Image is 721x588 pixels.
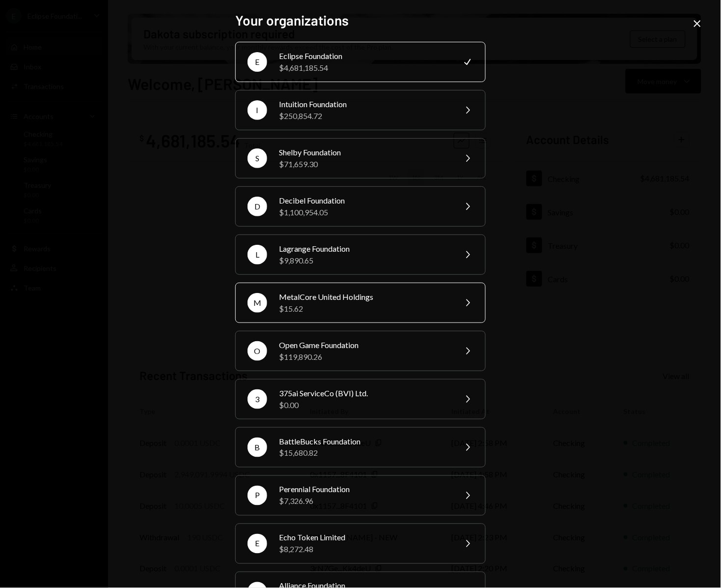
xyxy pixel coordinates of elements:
div: $15,680.82 [279,447,450,459]
button: BBattleBucks Foundation$15,680.82 [235,427,486,468]
div: Eclipse Foundation [279,50,450,62]
div: $71,659.30 [279,158,450,170]
div: $1,100,954.05 [279,206,450,218]
div: 3 [248,389,267,409]
h2: Your organizations [235,11,486,30]
div: $119,890.26 [279,351,450,363]
div: $0.00 [279,399,450,411]
button: EEclipse Foundation$4,681,185.54 [235,42,486,82]
button: MMetalCore United Holdings$15.62 [235,283,486,323]
div: Shelby Foundation [279,147,450,158]
div: $15.62 [279,303,450,315]
div: Decibel Foundation [279,195,450,206]
button: DDecibel Foundation$1,100,954.05 [235,186,486,227]
div: P [248,486,267,505]
div: I [248,100,267,120]
div: Lagrange Foundation [279,243,450,255]
div: M [248,293,267,313]
button: LLagrange Foundation$9,890.65 [235,235,486,275]
div: D [248,197,267,216]
div: E [248,52,267,72]
button: PPerennial Foundation$7,326.96 [235,475,486,516]
button: SShelby Foundation$71,659.30 [235,138,486,178]
div: S [248,148,267,168]
button: 3375ai ServiceCo (BVI) Ltd.$0.00 [235,379,486,419]
button: IIntuition Foundation$250,854.72 [235,90,486,130]
div: $9,890.65 [279,255,450,266]
div: BattleBucks Foundation [279,436,450,447]
div: Open Game Foundation [279,339,450,351]
div: $7,326.96 [279,496,450,507]
div: $250,854.72 [279,110,450,122]
div: $4,681,185.54 [279,62,450,74]
div: Intuition Foundation [279,98,450,110]
div: O [248,341,267,361]
button: OOpen Game Foundation$119,890.26 [235,331,486,371]
div: E [248,534,267,554]
button: EEcho Token Limited$8,272.48 [235,524,486,564]
div: 375ai ServiceCo (BVI) Ltd. [279,387,450,399]
div: Perennial Foundation [279,484,450,496]
div: L [248,245,267,265]
div: Echo Token Limited [279,532,450,544]
div: $8,272.48 [279,544,450,556]
div: B [248,438,267,457]
div: MetalCore United Holdings [279,291,450,303]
